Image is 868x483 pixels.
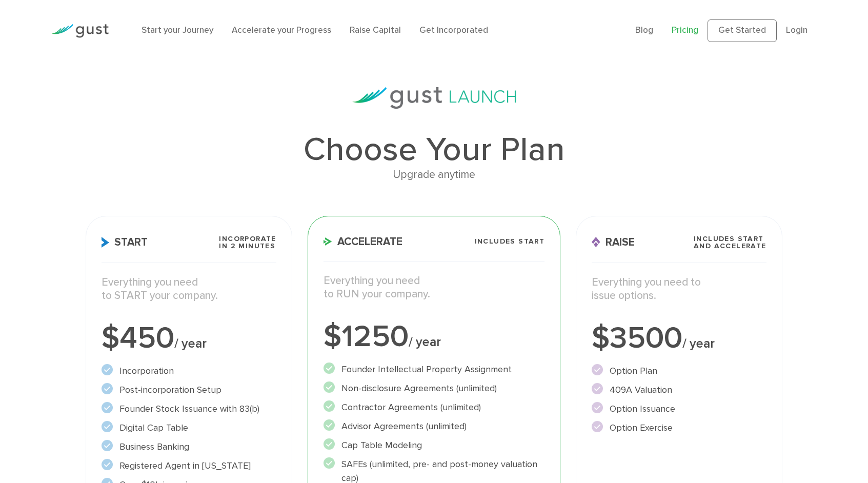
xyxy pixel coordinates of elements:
span: / year [174,336,207,351]
li: 409A Valuation [592,383,766,397]
a: Start your Journey [142,25,213,35]
li: Business Banking [102,440,276,454]
div: $450 [102,323,276,354]
img: Gust Logo [51,24,109,38]
p: Everything you need to RUN your company. [324,274,544,301]
img: Accelerate Icon [324,237,332,246]
a: Blog [635,25,653,35]
a: Accelerate your Progress [232,25,331,35]
li: Advisor Agreements (unlimited) [324,419,544,433]
a: Login [786,25,808,35]
a: Get Incorporated [419,25,488,35]
span: / year [682,336,715,351]
div: $3500 [592,323,766,354]
div: $1250 [324,321,544,352]
p: Everything you need to issue options. [592,276,766,303]
div: Upgrade anytime [86,166,782,184]
span: Includes START and ACCELERATE [694,235,766,250]
a: Get Started [708,19,777,42]
a: Raise Capital [350,25,401,35]
span: Incorporate in 2 Minutes [219,235,276,250]
li: Founder Intellectual Property Assignment [324,363,544,376]
li: Non-disclosure Agreements (unlimited) [324,381,544,395]
img: gust-launch-logos.svg [352,87,516,109]
li: Contractor Agreements (unlimited) [324,400,544,414]
img: Start Icon X2 [102,237,109,248]
span: Accelerate [324,236,402,247]
p: Everything you need to START your company. [102,276,276,303]
span: Raise [592,237,635,248]
img: Raise Icon [592,237,600,248]
span: Includes START [475,238,545,245]
li: Option Issuance [592,402,766,416]
span: Start [102,237,148,248]
li: Post-incorporation Setup [102,383,276,397]
li: Incorporation [102,364,276,378]
h1: Choose Your Plan [86,133,782,166]
li: Option Exercise [592,421,766,435]
li: Option Plan [592,364,766,378]
li: Cap Table Modeling [324,438,544,452]
a: Pricing [672,25,698,35]
span: / year [409,334,441,350]
li: Digital Cap Table [102,421,276,435]
li: Registered Agent in [US_STATE] [102,459,276,473]
li: Founder Stock Issuance with 83(b) [102,402,276,416]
